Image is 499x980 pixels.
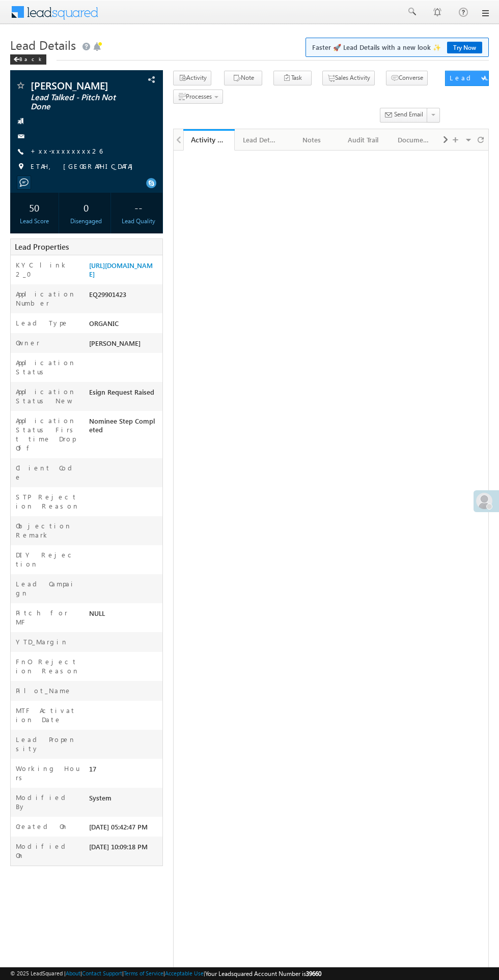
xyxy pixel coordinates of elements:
div: 0 [65,198,108,217]
label: Modified On [16,842,79,860]
label: Application Status New [16,387,79,405]
div: Notes [294,134,328,146]
label: Lead Campaign [16,579,79,598]
button: Activity [173,71,211,85]
button: Send Email [380,108,428,123]
div: 17 [87,764,162,778]
div: Audit Trail [346,134,380,146]
span: Send Email [394,110,423,119]
span: Lead Talked - Pitch Not Done [31,93,123,111]
div: Documents [398,134,432,146]
div: Activity History [191,135,227,144]
a: [URL][DOMAIN_NAME] [89,261,153,278]
span: © 2025 LeadSquared | | | | | [10,969,321,978]
a: About [66,970,80,976]
a: Notes [286,129,338,151]
label: Objection Remark [16,521,79,540]
span: Lead Details [10,37,76,53]
span: Processes [186,93,212,100]
li: Lead Details [235,129,286,150]
a: +xx-xxxxxxxx26 [31,146,102,155]
label: Created On [16,822,68,831]
label: Working Hours [16,764,79,782]
label: FnO Rejection Reason [16,657,79,675]
a: Terms of Service [124,970,163,976]
button: Processes [173,90,223,104]
label: STP Rejection Reason [16,492,79,511]
label: Application Status [16,358,79,376]
span: [PERSON_NAME] [31,80,123,91]
span: ETAH, [GEOGRAPHIC_DATA] [31,162,138,172]
div: Lead Details [243,134,277,146]
div: [DATE] 10:09:18 PM [87,842,162,856]
a: Lead Details [235,129,286,151]
div: Lead Quality [117,217,160,226]
label: Pitch for MF [16,608,79,627]
span: [PERSON_NAME] [89,339,141,347]
div: Disengaged [65,217,108,226]
div: NULL [87,608,162,622]
div: Esign Request Raised [87,387,162,401]
label: KYC link 2_0 [16,260,79,279]
div: Lead Actions [450,73,493,82]
label: Lead Type [16,318,69,328]
a: Contact Support [82,970,122,976]
li: Activity History [183,129,235,150]
span: Your Leadsquared Account Number is [205,970,321,977]
label: Application Number [16,289,79,308]
button: Sales Activity [322,71,375,85]
span: Faster 🚀 Lead Details with a new look ✨ [312,42,482,52]
label: Application Status First time Drop Off [16,416,79,453]
div: [DATE] 05:42:47 PM [87,822,162,836]
button: Note [224,71,262,85]
a: Acceptable Use [165,970,204,976]
div: Back [10,54,46,65]
a: Activity History [183,129,235,151]
div: ORGANIC [87,318,162,333]
div: 50 [13,198,56,217]
label: Lead Propensity [16,735,79,753]
a: Audit Trail [338,129,390,151]
button: Task [273,71,312,85]
button: Lead Actions [445,71,489,86]
div: Nominee Step Completed [87,416,162,439]
label: DIY Rejection [16,550,79,569]
a: Documents [390,129,441,151]
button: Converse [386,71,428,85]
span: 39660 [306,970,321,977]
label: Client Code [16,463,79,482]
label: Modified By [16,793,79,811]
span: Lead Properties [15,242,69,252]
label: YTD_Margin [16,637,68,646]
div: EQ29901423 [87,289,162,304]
label: Pilot_Name [16,686,72,695]
div: Lead Score [13,217,56,226]
label: MTF Activation Date [16,706,79,724]
div: -- [117,198,160,217]
a: Back [10,54,51,63]
label: Owner [16,338,40,347]
a: Try Now [447,42,482,53]
div: System [87,793,162,807]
